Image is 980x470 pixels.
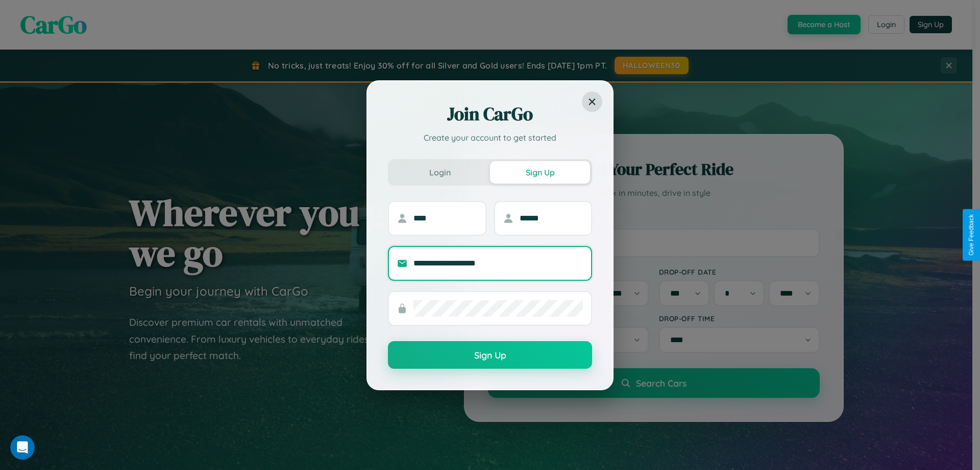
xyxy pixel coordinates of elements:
button: Sign Up [490,161,590,184]
p: Create your account to get started [388,131,592,144]
h2: Join CarGo [388,102,592,126]
div: Give Feedback [968,214,975,256]
iframe: Intercom live chat [10,435,35,460]
button: Sign Up [388,341,592,369]
button: Login [390,161,490,184]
